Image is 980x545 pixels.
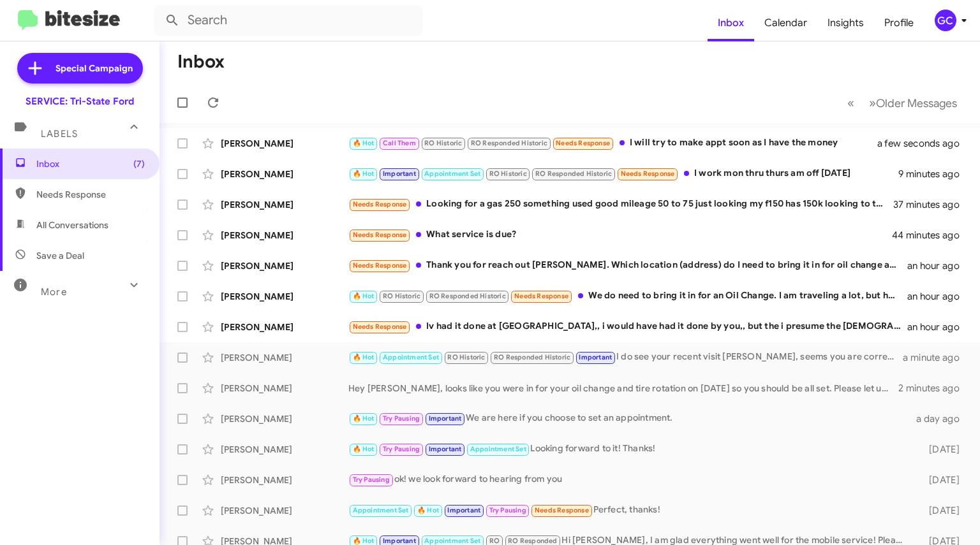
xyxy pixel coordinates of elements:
span: » [869,95,876,111]
div: Looking for a gas 250 something used good mileage 50 to 75 just looking my f150 has 150k looking ... [348,197,893,212]
a: Profile [874,4,924,41]
span: RO Historic [424,139,462,147]
span: Important [447,506,480,514]
span: Appointment Set [424,170,480,178]
span: 🔥 Hot [353,353,375,361]
span: Labels [41,128,78,140]
div: GC [935,10,956,31]
button: Previous [840,90,862,116]
span: (7) [133,157,145,170]
span: Older Messages [876,96,957,110]
span: Needs Response [621,170,675,178]
div: Perfect, thanks! [348,503,913,518]
span: Needs Response [353,200,407,208]
span: RO [489,537,500,545]
div: ok! we look forward to hearing from you [348,472,913,487]
div: Iv had it done at [GEOGRAPHIC_DATA],, i would have had it done by you,, but the i presume the [DE... [348,319,907,334]
div: a minute ago [903,351,970,364]
span: Important [579,353,612,361]
div: SERVICE: Tri-State Ford [26,95,134,108]
div: [DATE] [913,443,970,456]
span: RO Responded Historic [494,353,570,361]
a: Insights [817,4,874,41]
span: RO Responded Historic [535,170,612,178]
span: Try Pausing [489,506,526,514]
span: More [41,286,67,298]
span: Needs Response [353,323,407,331]
span: Appointment Set [353,506,409,514]
div: an hour ago [907,321,970,333]
div: 44 minutes ago [893,229,970,242]
input: Search [154,5,422,36]
span: Needs Response [535,506,589,514]
div: [PERSON_NAME] [221,290,348,303]
span: RO Responded Historic [429,292,506,300]
span: Important [383,170,416,178]
span: Needs Response [556,139,610,147]
div: I work mon thru thurs am off [DATE] [348,166,898,181]
div: [PERSON_NAME] [221,351,348,364]
div: [PERSON_NAME] [221,259,348,272]
span: Appointment Set [424,537,480,545]
div: I do see your recent visit [PERSON_NAME], seems you are correct, your Mustang is all up to par. P... [348,350,903,365]
div: I will try to make appt soon as I have the money [348,136,893,150]
h1: Inbox [177,52,225,72]
div: 9 minutes ago [898,168,970,180]
span: Needs Response [36,188,145,201]
button: GC [924,10,966,31]
span: Important [429,414,462,423]
span: 🔥 Hot [353,139,375,147]
div: [PERSON_NAME] [221,137,348,150]
span: Try Pausing [353,476,390,484]
div: [PERSON_NAME] [221,412,348,425]
span: RO Historic [447,353,485,361]
div: [PERSON_NAME] [221,504,348,517]
span: 🔥 Hot [353,414,375,423]
span: 🔥 Hot [353,170,375,178]
span: Call Them [383,139,416,147]
span: 🔥 Hot [353,292,375,300]
span: Appointment Set [470,445,526,453]
div: a few seconds ago [893,137,970,150]
span: RO Historic [489,170,527,178]
span: Needs Response [353,231,407,239]
div: We are here if you choose to set an appointment. [348,411,913,426]
span: RO Responded Historic [471,139,547,147]
span: 🔥 Hot [417,506,439,514]
span: Needs Response [353,261,407,270]
nav: Page navigation example [840,90,965,116]
span: RO Responded [508,537,557,545]
div: Thank you for reach out [PERSON_NAME]. Which location (address) do I need to bring it in for oil ... [348,258,907,273]
span: All Conversations [36,219,108,231]
div: 37 minutes ago [893,198,970,211]
span: Special Campaign [56,62,133,75]
div: [PERSON_NAME] [221,443,348,456]
div: [PERSON_NAME] [221,321,348,333]
span: Important [383,537,416,545]
a: Calendar [754,4,817,41]
span: Try Pausing [383,414,420,423]
span: Try Pausing [383,445,420,453]
div: an hour ago [907,290,970,303]
div: [PERSON_NAME] [221,168,348,180]
div: [PERSON_NAME] [221,382,348,395]
span: Important [429,445,462,453]
a: Inbox [708,4,754,41]
span: « [847,95,854,111]
button: Next [861,90,965,116]
div: [PERSON_NAME] [221,198,348,211]
span: Inbox [36,157,145,170]
div: [PERSON_NAME] [221,229,348,242]
a: Special Campaign [17,53,143,84]
span: Needs Response [514,292,568,300]
div: an hour ago [907,259,970,272]
div: [PERSON_NAME] [221,474,348,486]
span: Appointment Set [383,353,439,361]
div: Hey [PERSON_NAME], looks like you were in for your oil change and tire rotation on [DATE] so you ... [348,382,898,395]
div: a day ago [913,412,970,425]
div: [DATE] [913,474,970,486]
